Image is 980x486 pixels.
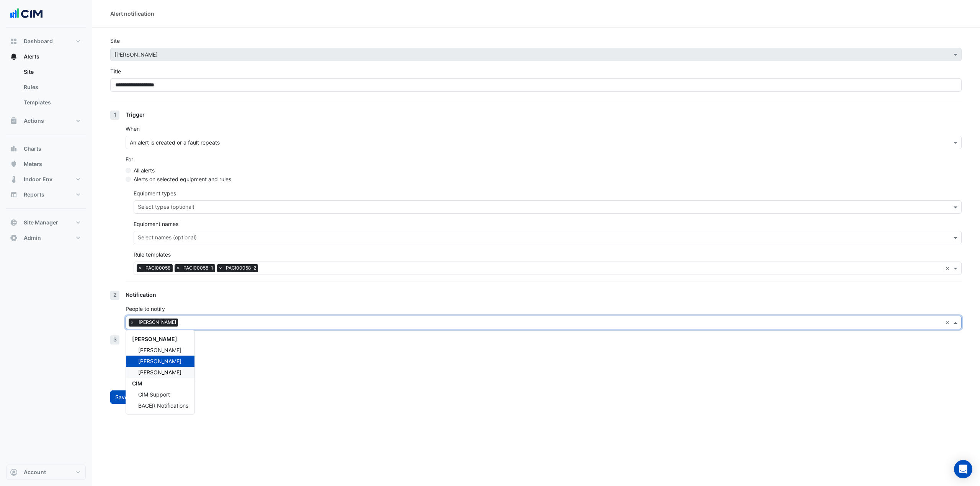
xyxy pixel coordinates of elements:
[6,141,86,156] button: Charts
[175,264,181,272] span: ×
[138,391,170,398] span: CIM Support
[6,113,86,128] button: Actions
[10,145,18,153] app-icon: Charts
[10,160,18,168] app-icon: Meters
[126,335,962,343] div: Action
[10,234,18,242] app-icon: Admin
[110,67,121,75] label: Title
[954,460,972,478] div: Open Intercom Messenger
[10,219,18,226] app-icon: Site Manager
[24,219,58,226] span: Site Manager
[6,465,86,480] button: Account
[24,176,52,183] span: Indoor Env
[134,250,171,258] label: Rule templates
[137,319,178,326] span: [PERSON_NAME]
[134,175,231,183] label: Alerts on selected equipment and rules
[132,336,177,342] span: [PERSON_NAME]
[24,191,44,198] span: Reports
[18,64,86,80] a: Site
[945,264,952,272] span: Clear
[110,10,154,18] div: Alert notification
[24,234,41,242] span: Admin
[224,264,258,272] span: PACI00058-2
[10,117,18,125] app-icon: Actions
[129,319,136,326] span: ×
[6,64,86,113] div: Alerts
[137,233,197,243] div: Select names (optional)
[6,187,86,202] button: Reports
[24,117,44,125] span: Actions
[24,160,42,168] span: Meters
[134,166,155,174] label: All alerts
[126,155,133,163] label: For
[110,335,119,345] div: 3
[9,6,44,21] img: Company Logo
[10,176,18,183] app-icon: Indoor Env
[137,264,144,272] span: ×
[18,80,86,95] a: Rules
[138,402,188,409] span: BACER Notifications
[132,380,142,387] span: CIM
[126,330,194,414] div: Options List
[138,347,181,353] span: [PERSON_NAME]
[134,220,178,228] label: Equipment names
[126,305,165,313] label: People to notify
[137,203,194,213] div: Select types (optional)
[126,111,962,119] div: Trigger
[6,230,86,245] button: Admin
[24,53,39,60] span: Alerts
[6,156,86,172] button: Meters
[126,125,140,133] label: When
[110,390,133,404] button: Save
[110,37,120,45] label: Site
[6,34,86,49] button: Dashboard
[6,215,86,230] button: Site Manager
[10,53,18,60] app-icon: Alerts
[18,95,86,110] a: Templates
[138,358,181,364] span: [PERSON_NAME]
[24,145,41,153] span: Charts
[945,319,952,327] span: Clear
[217,264,224,272] span: ×
[10,37,18,45] app-icon: Dashboard
[181,264,215,272] span: PACI00058-1
[126,291,962,299] div: Notification
[110,111,119,120] div: 1
[138,369,181,375] span: [PERSON_NAME]
[24,37,53,45] span: Dashboard
[24,468,46,476] span: Account
[6,49,86,64] button: Alerts
[6,172,86,187] button: Indoor Env
[144,264,173,272] span: PACI00058
[10,191,18,198] app-icon: Reports
[134,189,176,197] label: Equipment types
[126,349,962,358] p: Action and assign the alert
[110,291,119,300] div: 2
